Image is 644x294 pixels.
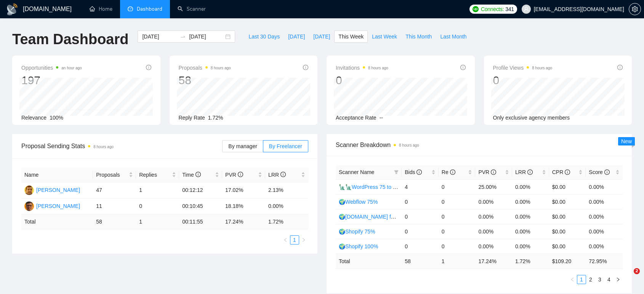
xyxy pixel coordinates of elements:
img: SU [24,185,34,195]
span: PVR [478,169,496,175]
td: 0.00% [265,198,308,214]
td: 0 [439,179,476,194]
li: Next Page [614,275,623,284]
h1: Team Dashboard [12,30,128,48]
div: 0 [336,73,388,88]
td: 4 [402,179,439,194]
td: 0 [439,239,476,254]
a: 🌍[DOMAIN_NAME] for Kamran [339,214,416,220]
span: filter [392,166,400,178]
button: right [299,235,308,244]
button: left [568,275,577,284]
li: Next Page [299,235,308,244]
span: user [524,6,529,12]
button: [DATE] [309,30,334,43]
button: right [614,275,623,284]
span: left [570,277,575,282]
a: SA[PERSON_NAME] [24,203,80,209]
td: $0.00 [549,209,586,224]
span: New [621,138,632,144]
span: info-circle [491,169,496,175]
td: 17.02% [222,182,265,198]
td: 2.13% [265,182,308,198]
a: 1 [577,275,586,284]
span: Scanner Breakdown [336,140,623,150]
a: SU[PERSON_NAME] [24,187,80,193]
span: info-circle [417,169,422,175]
td: $0.00 [549,194,586,209]
th: Proposals [93,168,136,182]
span: info-circle [146,65,151,70]
button: This Week [334,30,368,43]
td: 18.18% [222,198,265,214]
span: Score [589,169,609,175]
iframe: Intercom live chat [618,268,636,286]
td: 00:10:45 [179,198,222,214]
li: 2 [586,275,595,284]
time: 8 hours ago [399,143,419,147]
td: 0.00% [586,224,623,239]
div: 0 [493,73,553,88]
td: 0.00% [475,209,512,224]
span: Proposals [96,171,127,179]
span: Last Week [372,32,397,41]
button: Last Week [368,30,401,43]
li: Previous Page [568,275,577,284]
a: 3 [596,275,604,284]
span: Proposal Sending Stats [21,141,222,151]
span: Bids [405,169,422,175]
td: 0 [439,194,476,209]
span: right [616,277,620,282]
span: Proposals [179,63,231,72]
td: 0.00% [512,179,549,194]
td: 58 [402,254,439,268]
li: 3 [595,275,604,284]
td: 0.00% [512,224,549,239]
li: 1 [290,235,299,244]
td: $0.00 [549,179,586,194]
td: 0.00% [586,209,623,224]
div: [PERSON_NAME] [36,186,80,194]
span: 2 [634,268,640,274]
td: 1 [136,182,179,198]
span: left [283,238,288,242]
td: $0.00 [549,239,586,254]
td: 25.00% [475,179,512,194]
td: Total [21,214,93,229]
td: 1 [136,214,179,229]
td: 0 [439,224,476,239]
img: logo [6,3,18,16]
td: Total [336,254,402,268]
a: 2 [586,275,595,284]
span: By Freelancer [269,143,302,149]
td: 72.95 % [586,254,623,268]
td: 0 [136,198,179,214]
span: PVR [225,172,243,178]
span: Profile Views [493,63,553,72]
span: [DATE] [313,32,330,41]
td: 0.00% [512,194,549,209]
td: 1 [439,254,476,268]
button: Last 30 Days [244,30,284,43]
td: 0.00% [512,239,549,254]
input: Start date [142,32,177,41]
button: This Month [401,30,436,43]
time: 8 hours ago [532,66,552,70]
span: swap-right [180,34,186,40]
span: info-circle [565,169,570,175]
span: to [180,34,186,40]
span: LRR [268,172,286,178]
span: info-circle [617,65,623,70]
button: Last Month [436,30,471,43]
span: setting [629,6,641,12]
td: 1.72 % [265,214,308,229]
span: Scanner Name [339,169,374,175]
span: CPR [552,169,570,175]
div: 197 [21,73,82,88]
td: 0.00% [475,194,512,209]
td: $ 109.20 [549,254,586,268]
span: Re [442,169,455,175]
td: 11 [93,198,136,214]
span: This Week [338,32,364,41]
a: homeHome [90,6,112,12]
